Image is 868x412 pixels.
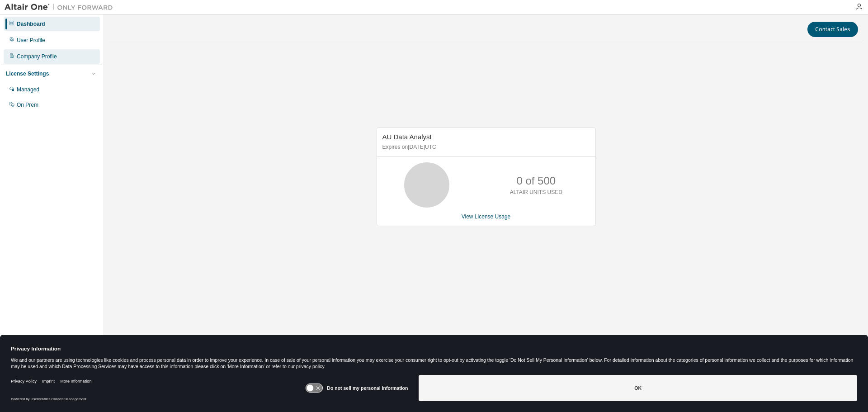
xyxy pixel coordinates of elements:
div: Managed [17,86,39,93]
div: User Profile [17,37,45,44]
img: Altair One [5,3,118,12]
div: Company Profile [17,53,57,60]
p: ALTAIR UNITS USED [510,189,562,196]
div: Dashboard [17,20,45,28]
button: Contact Sales [807,22,858,37]
div: License Settings [6,70,49,77]
p: 0 of 500 [516,173,556,189]
a: View License Usage [462,213,511,220]
span: AU Data Analyst [382,133,432,141]
p: Expires on [DATE] UTC [382,143,588,151]
div: On Prem [17,101,38,109]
